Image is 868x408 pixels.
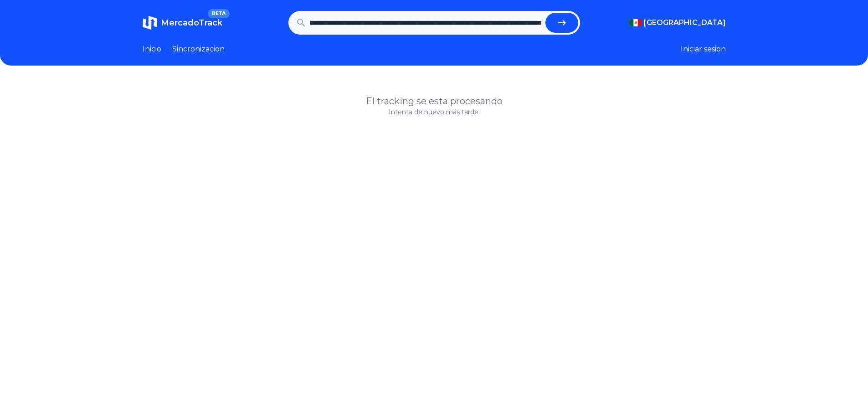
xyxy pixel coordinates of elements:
a: Inicio [143,44,161,55]
span: BETA [208,9,229,18]
span: [GEOGRAPHIC_DATA] [644,17,726,28]
a: Sincronizacion [172,44,225,55]
a: MercadoTrackBETA [143,15,222,30]
button: Iniciar sesion [681,44,726,55]
img: MercadoTrack [143,15,157,30]
button: [GEOGRAPHIC_DATA] [629,17,726,28]
h1: El tracking se esta procesando [143,95,726,107]
span: MercadoTrack [161,18,222,28]
p: Intenta de nuevo más tarde. [143,107,726,117]
img: Mexico [629,19,642,26]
